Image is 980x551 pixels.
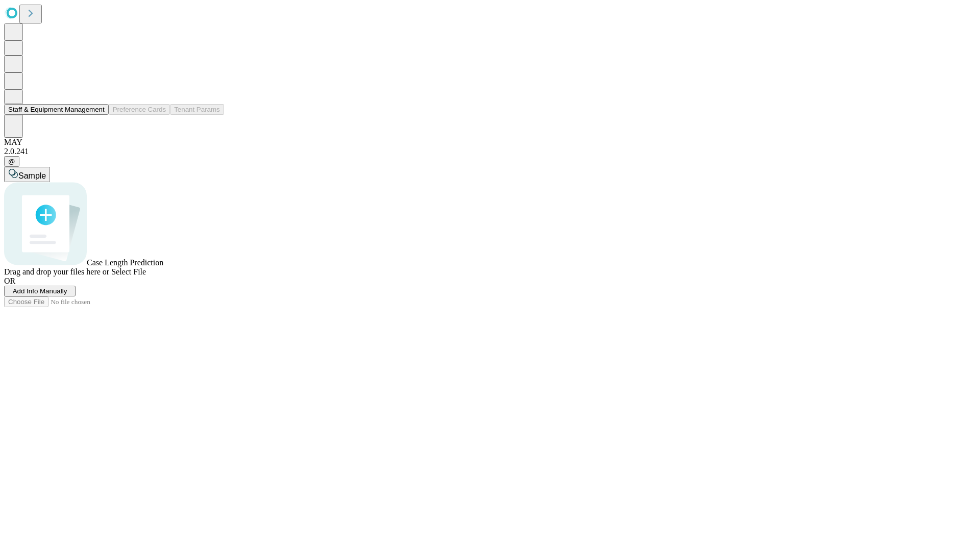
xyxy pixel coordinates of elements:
button: Tenant Params [170,104,224,115]
span: Case Length Prediction [87,258,163,267]
span: Select File [111,267,146,276]
button: Preference Cards [109,104,170,115]
div: 2.0.241 [4,147,976,156]
button: Sample [4,167,50,182]
div: MAY [4,138,976,147]
button: Staff & Equipment Management [4,104,109,115]
span: OR [4,277,15,285]
button: Add Info Manually [4,286,76,296]
button: @ [4,156,19,167]
span: Drag and drop your files here or [4,267,109,276]
span: Sample [18,171,46,180]
span: @ [8,158,15,165]
span: Add Info Manually [13,287,67,295]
